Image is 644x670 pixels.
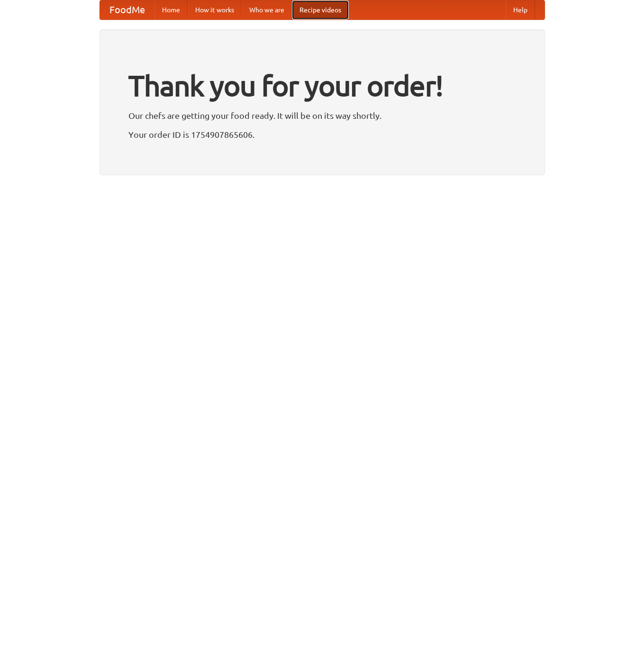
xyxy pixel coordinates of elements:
[128,127,516,142] p: Your order ID is 1754907865606.
[242,0,292,19] a: Who we are
[128,63,516,108] h1: Thank you for your order!
[506,0,535,19] a: Help
[128,108,516,123] p: Our chefs are getting your food ready. It will be on its way shortly.
[188,0,242,19] a: How it works
[100,0,154,19] a: FoodMe
[292,0,349,19] a: Recipe videos
[154,0,188,19] a: Home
